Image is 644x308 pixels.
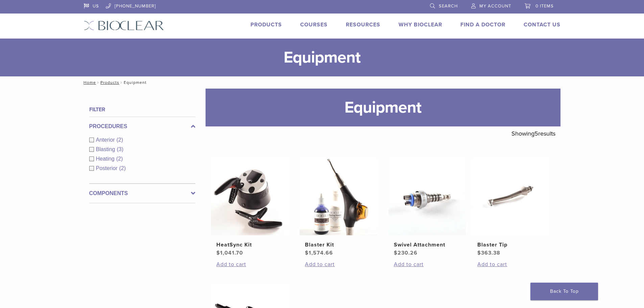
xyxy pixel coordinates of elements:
a: Add to cart: “Swivel Attachment” [394,260,461,268]
span: (2) [117,137,123,143]
a: Add to cart: “Blaster Kit” [305,260,372,268]
label: Procedures [89,122,195,131]
span: Posterior [96,165,119,171]
img: HeatSync Kit [211,158,289,235]
h2: HeatSync Kit [216,241,283,249]
img: Blaster Kit [300,158,377,235]
label: Components [89,189,195,197]
span: 5 [534,130,538,137]
span: My Account [479,3,511,9]
span: Blasting [96,146,117,152]
a: Courses [300,21,328,28]
h4: Filter [89,105,195,114]
h2: Blaster Kit [305,241,372,249]
img: Bioclear [84,21,164,30]
img: Blaster Tip [472,158,550,235]
span: $ [305,250,309,256]
h2: Swivel Attachment [394,241,461,249]
a: Add to cart: “Blaster Tip” [477,260,544,268]
bdi: 363.38 [477,250,500,256]
span: 0 items [535,3,554,9]
p: Showing results [511,126,555,141]
bdi: 1,574.66 [305,250,333,256]
span: (3) [117,146,123,152]
a: Swivel AttachmentSwivel Attachment $230.26 [388,158,467,257]
a: Home [81,80,96,85]
bdi: 230.26 [394,250,418,256]
span: $ [216,250,220,256]
a: Why Bioclear [399,21,442,28]
span: (2) [119,165,126,171]
bdi: 1,041.70 [216,250,243,256]
a: Blaster KitBlaster Kit $1,574.66 [299,158,378,257]
span: $ [394,250,398,256]
span: / [119,81,124,84]
span: Anterior [96,137,117,143]
h2: Blaster Tip [477,241,544,249]
img: Swivel Attachment [388,158,466,235]
nav: Equipment [79,76,566,89]
a: Blaster TipBlaster Tip $363.38 [472,158,550,257]
span: Search [439,3,458,9]
a: Contact Us [524,21,560,28]
h1: Equipment [206,89,560,126]
a: Products [251,21,282,28]
a: HeatSync KitHeatSync Kit $1,041.70 [211,158,289,257]
a: Add to cart: “HeatSync Kit” [216,260,283,268]
a: Resources [346,21,380,28]
span: (2) [116,156,123,162]
span: $ [477,250,481,256]
span: / [96,81,100,84]
a: Back To Top [530,283,598,300]
a: Find A Doctor [460,21,505,28]
span: Heating [96,156,116,162]
a: Products [100,80,119,85]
